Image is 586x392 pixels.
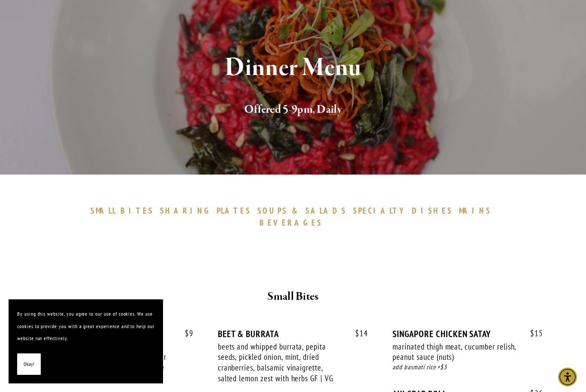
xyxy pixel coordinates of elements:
span: & [292,205,301,216]
span: SALADS [305,205,347,216]
span: BEVERAGES [260,217,322,228]
span: 14 [347,329,368,338]
a: MAINS [459,205,495,216]
div: SINGAPORE CHICKEN SATAY [393,329,543,339]
span: MAINS [459,205,491,216]
span: SPECIALTY [353,205,408,216]
span: SOUPS [257,205,287,216]
span: $ [355,328,359,338]
span: PLATES [217,205,251,216]
span: Okay! [24,358,34,371]
div: add basmati rice +$3 [393,362,543,372]
span: $ [530,328,535,338]
span: SMALL [91,205,116,216]
p: By using this website, you agree to our use of cookies. We use cookies to provide you with a grea... [17,308,154,345]
a: SPECIALTYDISHES [353,205,457,216]
span: BITES [121,205,154,216]
span: $ [185,328,189,338]
a: BEVERAGES [260,217,326,228]
strong: Small Bites [267,289,318,304]
a: SOUPS&SALADS [257,205,350,216]
div: BEET & BURRATA [218,329,369,339]
a: SHARINGPLATES [160,205,255,216]
button: Okay! [17,353,41,375]
div: marinated thigh meat, cucumber relish, peanut sauce (nuts) [393,341,519,362]
span: 15 [522,329,543,338]
h2: Offered 5-9pm, Daily [58,101,528,119]
span: DISHES [412,205,453,216]
section: Cookie banner [9,299,163,383]
a: SMALLBITES [91,205,158,216]
span: SHARING [160,205,212,216]
div: beets and whipped burrata, pepita seeds, pickled onion, mint, dried cranberries, balsamic vinaigr... [218,341,344,384]
h1: Dinner Menu [58,54,528,82]
span: 9 [176,329,193,338]
div: Accessibility Menu [558,368,577,386]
